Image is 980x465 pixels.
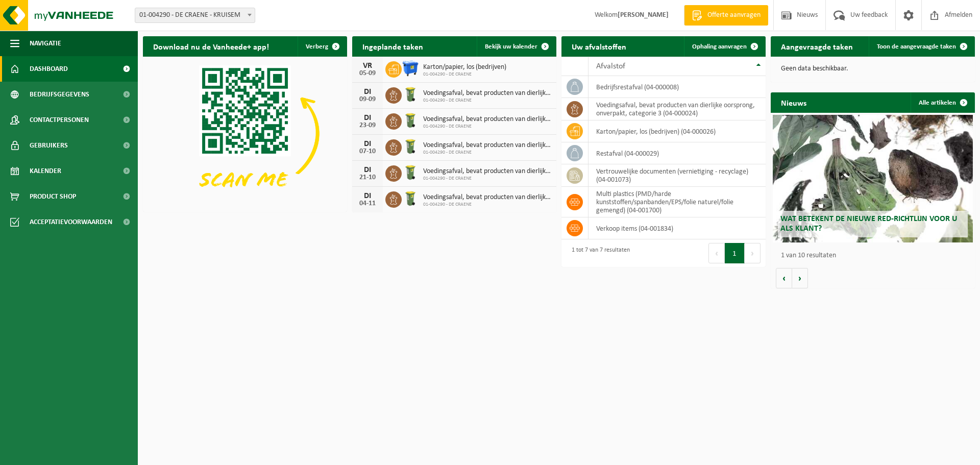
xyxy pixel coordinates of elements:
[423,141,551,150] span: Voedingsafval, bevat producten van dierlijke oorsprong, onverpakt, categorie 3
[30,31,61,56] span: Navigatie
[352,36,433,56] h2: Ingeplande taken
[135,8,255,23] span: 01-004290 - DE CRAENE - KRUISEM
[423,89,551,97] span: Voedingsafval, bevat producten van dierlijke oorsprong, onverpakt, categorie 3
[402,190,419,207] img: WB-0140-HPE-GN-50
[357,200,378,207] div: 04-11
[567,242,630,264] div: 1 tot 7 van 7 resultaten
[30,56,68,82] span: Dashboard
[423,202,551,208] span: 01-004290 - DE CRAENE
[423,124,551,130] span: 01-004290 - DE CRAENE
[423,167,551,176] span: Voedingsafval, bevat producten van dierlijke oorsprong, onverpakt, categorie 3
[773,115,973,242] a: Wat betekent de nieuwe RED-richtlijn voor u als klant?
[589,217,766,239] td: verkoop items (04-001834)
[30,184,76,209] span: Product Shop
[781,65,965,72] p: Geen data beschikbaar.
[402,164,419,181] img: WB-0140-HPE-GN-50
[589,120,766,142] td: karton/papier, los (bedrijven) (04-000026)
[589,76,766,98] td: bedrijfsrestafval (04-000008)
[30,107,89,133] span: Contactpersonen
[143,57,347,210] img: Download de VHEPlus App
[357,148,378,155] div: 07-10
[423,63,506,71] span: Karton/papier, los (bedrijven)
[684,5,768,26] a: Offerte aanvragen
[30,158,61,184] span: Kalender
[357,166,378,174] div: DI
[869,36,974,57] a: Toon de aangevraagde taken
[589,98,766,120] td: voedingsafval, bevat producten van dierlijke oorsprong, onverpakt, categorie 3 (04-000024)
[423,115,551,124] span: Voedingsafval, bevat producten van dierlijke oorsprong, onverpakt, categorie 3
[30,82,89,107] span: Bedrijfsgegevens
[423,176,551,182] span: 01-004290 - DE CRAENE
[423,193,551,202] span: Voedingsafval, bevat producten van dierlijke oorsprong, onverpakt, categorie 3
[705,10,763,20] span: Offerte aanvragen
[423,97,551,104] span: 01-004290 - DE CRAENE
[357,70,378,77] div: 05-09
[402,138,419,155] img: WB-0140-HPE-GN-50
[357,88,378,96] div: DI
[402,112,419,129] img: WB-0140-HPE-GN-50
[30,209,112,235] span: Acceptatievoorwaarden
[357,114,378,122] div: DI
[792,268,808,288] button: Volgende
[781,252,970,259] p: 1 van 10 resultaten
[30,133,68,158] span: Gebruikers
[477,36,555,57] a: Bekijk uw kalender
[357,122,378,129] div: 23-09
[143,36,279,56] h2: Download nu de Vanheede+ app!
[708,243,725,263] button: Previous
[771,36,863,56] h2: Aangevraagde taken
[911,92,974,113] a: Alle artikelen
[596,62,625,70] span: Afvalstof
[135,8,255,22] span: 01-004290 - DE CRAENE - KRUISEM
[877,43,956,50] span: Toon de aangevraagde taken
[357,192,378,200] div: DI
[485,43,537,50] span: Bekijk uw kalender
[561,36,636,56] h2: Uw afvalstoffen
[402,60,419,77] img: WB-1100-HPE-BE-01
[692,43,747,50] span: Ophaling aanvragen
[589,187,766,217] td: multi plastics (PMD/harde kunststoffen/spanbanden/EPS/folie naturel/folie gemengd) (04-001700)
[684,36,765,57] a: Ophaling aanvragen
[589,142,766,164] td: restafval (04-000029)
[357,140,378,148] div: DI
[771,92,817,112] h2: Nieuws
[402,86,419,103] img: WB-0140-HPE-GN-50
[423,71,506,78] span: 01-004290 - DE CRAENE
[423,150,551,156] span: 01-004290 - DE CRAENE
[589,164,766,187] td: vertrouwelijke documenten (vernietiging - recyclage) (04-001073)
[725,243,745,263] button: 1
[298,36,346,57] button: Verberg
[357,62,378,70] div: VR
[357,174,378,181] div: 21-10
[780,215,957,233] span: Wat betekent de nieuwe RED-richtlijn voor u als klant?
[306,43,328,50] span: Verberg
[745,243,761,263] button: Next
[357,96,378,103] div: 09-09
[776,268,792,288] button: Vorige
[618,11,669,19] strong: [PERSON_NAME]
